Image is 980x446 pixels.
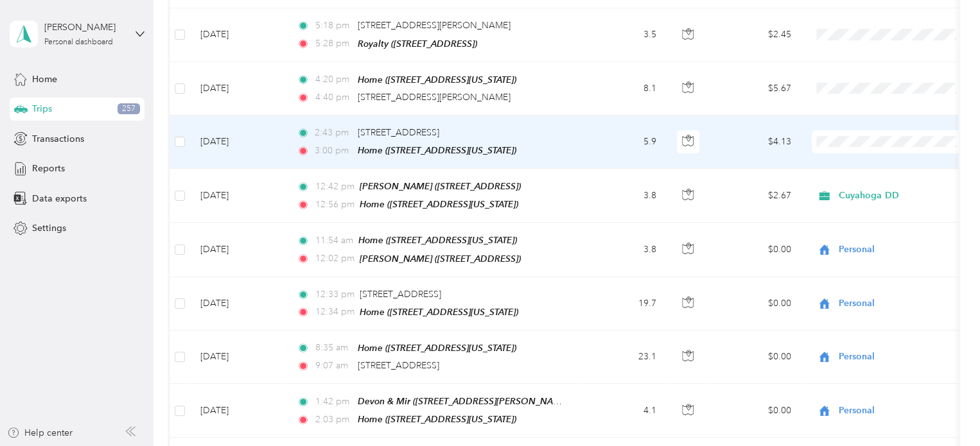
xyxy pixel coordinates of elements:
[360,199,518,209] span: Home ([STREET_ADDRESS][US_STATE])
[582,223,667,277] td: 3.8
[190,330,286,384] td: [DATE]
[315,359,351,373] span: 9:07 am
[712,330,801,384] td: $0.00
[315,252,354,266] span: 12:02 pm
[360,253,521,264] span: [PERSON_NAME] ([STREET_ADDRESS])
[360,289,441,300] span: [STREET_ADDRESS]
[190,116,286,169] td: [DATE]
[315,180,354,194] span: 12:42 pm
[712,384,801,438] td: $0.00
[582,8,667,62] td: 3.5
[32,192,87,205] span: Data exports
[315,73,351,87] span: 4:20 pm
[358,396,572,407] span: Devon & Mir ([STREET_ADDRESS][PERSON_NAME])
[44,39,113,46] div: Personal dashboard
[582,277,667,330] td: 19.7
[118,103,140,115] span: 257
[358,360,439,371] span: [STREET_ADDRESS]
[44,21,125,34] div: [PERSON_NAME]
[190,62,286,116] td: [DATE]
[190,384,286,438] td: [DATE]
[190,169,286,223] td: [DATE]
[358,39,477,49] span: Royalty ([STREET_ADDRESS])
[315,341,351,355] span: 8:35 am
[315,37,351,51] span: 5:28 pm
[839,243,956,257] span: Personal
[315,198,354,212] span: 12:56 pm
[358,235,517,245] span: Home ([STREET_ADDRESS][US_STATE])
[32,132,84,146] span: Transactions
[712,8,801,62] td: $2.45
[712,169,801,223] td: $2.67
[360,181,521,191] span: [PERSON_NAME] ([STREET_ADDRESS])
[839,404,956,418] span: Personal
[190,8,286,62] td: [DATE]
[358,20,511,31] span: [STREET_ADDRESS][PERSON_NAME]
[32,102,52,116] span: Trips
[582,169,667,223] td: 3.8
[315,287,354,302] span: 12:33 pm
[712,116,801,169] td: $4.13
[839,296,956,311] span: Personal
[712,277,801,330] td: $0.00
[315,305,354,319] span: 12:34 pm
[908,374,980,446] iframe: Everlance-gr Chat Button Frame
[582,384,667,438] td: 4.1
[358,145,516,155] span: Home ([STREET_ADDRESS][US_STATE])
[582,62,667,116] td: 8.1
[582,116,667,169] td: 5.9
[315,126,351,140] span: 2:43 pm
[32,162,65,175] span: Reports
[190,223,286,277] td: [DATE]
[315,413,351,427] span: 2:03 pm
[839,189,956,203] span: Cuyahoga DD
[358,92,511,103] span: [STREET_ADDRESS][PERSON_NAME]
[315,144,351,158] span: 3:00 pm
[358,74,516,85] span: Home ([STREET_ADDRESS][US_STATE])
[582,330,667,384] td: 23.1
[315,395,351,409] span: 1:42 pm
[190,277,286,330] td: [DATE]
[712,62,801,116] td: $5.67
[358,414,516,424] span: Home ([STREET_ADDRESS][US_STATE])
[32,73,57,86] span: Home
[839,350,956,364] span: Personal
[358,343,516,353] span: Home ([STREET_ADDRESS][US_STATE])
[315,19,351,33] span: 5:18 pm
[360,307,518,317] span: Home ([STREET_ADDRESS][US_STATE])
[315,234,353,248] span: 11:54 am
[712,223,801,277] td: $0.00
[315,90,351,105] span: 4:40 pm
[358,127,439,138] span: [STREET_ADDRESS]
[7,426,73,440] button: Help center
[32,221,66,235] span: Settings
